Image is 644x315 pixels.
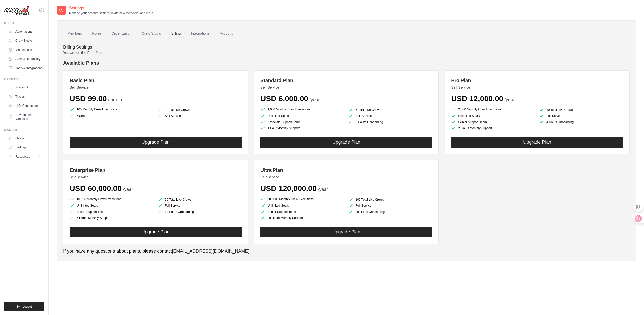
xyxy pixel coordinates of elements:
div: Build [4,21,44,25]
span: /year [318,187,328,192]
h3: Standard Plan [260,77,433,84]
span: USD 120,000.00 [260,184,317,192]
a: Members [63,27,86,40]
span: Logout [23,305,32,309]
p: Self Service [70,175,242,180]
span: /month [108,97,122,102]
div: Operate [4,77,44,81]
button: Upgrade Plan [451,137,623,148]
li: Full Service [348,203,432,208]
p: Self Service [260,175,433,180]
a: Marketplace [6,46,44,54]
h4: Billing Settings [63,44,630,50]
h3: Basic Plan [70,77,242,84]
span: Resources [15,155,30,159]
li: 2 Total Live Crews [158,107,242,112]
li: Unlimited Seats [70,203,154,208]
a: [EMAIL_ADDRESS][DOMAIN_NAME] [172,249,249,254]
a: Automations [6,27,44,36]
li: Senior Support Team [451,119,535,125]
li: Full Service [158,203,242,208]
a: Account [216,27,237,40]
p: Self Service [451,85,623,90]
li: 5 Hours Monthly Support [70,215,154,220]
li: 10,000 Monthly Crew Executions [70,196,154,202]
a: Organization [107,27,136,40]
h2: Settings [69,5,154,11]
li: 20 Hours Monthly Support [260,215,344,220]
button: Resources [6,153,44,161]
span: USD 60,000.00 [70,184,122,192]
h3: Pro Plan [451,77,623,84]
a: Roles [88,27,105,40]
a: Usage [6,134,44,142]
li: 100 Monthly Crew Executions [70,106,154,112]
button: Upgrade Plan [260,137,433,148]
li: Full Service [539,113,623,118]
li: Senior Support Team [70,209,154,214]
li: 2,000 Monthly Crew Executions [451,106,535,112]
li: 5 Seats [70,113,154,118]
span: USD 99.00 [70,94,107,103]
li: Unlimited Seats [260,203,344,208]
li: 10 Hours Onboarding [158,209,242,214]
li: 10 Total Live Crews [539,107,623,112]
li: 1,000 Monthly Crew Executions [260,106,344,112]
button: Upgrade Plan [70,227,242,237]
li: 20 Hours Onboarding [348,209,432,214]
div: Manage [4,128,44,132]
a: Crew Studio [6,37,44,45]
span: USD 12,000.00 [451,94,503,103]
button: Upgrade Plan [70,137,242,148]
a: Crew Studio [138,27,165,40]
li: Associate Support Team [260,119,344,125]
span: /year [123,187,133,192]
p: Self Service [260,85,433,90]
li: 100 Total Live Crews [348,197,432,202]
p: If you have any questions about plans, please contact . [63,248,630,255]
p: Self Service [70,85,242,90]
li: Self Service [348,113,432,118]
li: 500,000 Monthly Crew Executions [260,196,344,202]
li: Unlimited Seats [451,113,535,118]
li: 2 Hours Onboarding [348,119,432,125]
a: Tools & Integrations [6,64,44,72]
span: /year [504,97,515,102]
li: 4 Hours Onboarding [539,119,623,125]
a: Traces Old [6,83,44,92]
a: Billing [167,27,185,40]
img: Logo [4,6,29,16]
button: Upgrade Plan [260,227,433,237]
p: You are on the Free Plan [63,50,630,55]
h3: Enterprise Plan [70,167,242,174]
button: Logout [4,302,44,311]
p: Manage your account settings, invite new members, and more. [69,11,154,15]
span: /year [309,97,320,102]
a: Environment Variables [6,111,44,123]
a: Integrations [187,27,213,40]
li: 1 Hour Monthly Support [260,126,344,131]
li: 5 Total Live Crews [348,107,432,112]
li: Self Service [158,113,242,118]
a: LLM Connections [6,102,44,110]
h3: Ultra Plan [260,167,433,174]
li: 2 Hours Monthly Support [451,126,535,131]
li: Unlimited Seats [260,113,344,118]
h4: Available Plans [63,59,630,66]
a: Agents Repository [6,55,44,63]
li: Senior Support Team [260,209,344,214]
li: 50 Total Live Crews [158,197,242,202]
a: Traces [6,93,44,101]
a: Settings [6,143,44,152]
span: USD 6,000.00 [260,94,308,103]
